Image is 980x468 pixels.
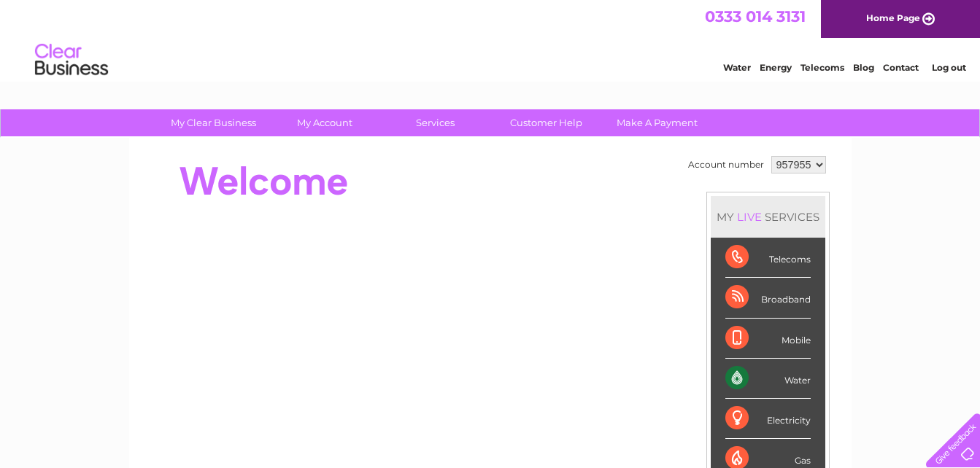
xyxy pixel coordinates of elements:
div: Mobile [725,319,811,359]
a: Blog [853,62,874,73]
img: logo.png [34,38,109,82]
div: MY SERVICES [711,196,825,238]
a: Water [723,62,751,73]
div: LIVE [734,210,765,224]
div: Water [725,359,811,399]
div: Telecoms [725,238,811,278]
a: Customer Help [486,109,606,136]
a: Log out [932,62,966,73]
div: Clear Business is a trading name of Verastar Limited (registered in [GEOGRAPHIC_DATA] No. 3667643... [146,8,836,71]
a: Services [375,109,495,136]
a: 0333 014 3131 [705,7,806,26]
td: Account number [684,152,768,177]
a: Telecoms [800,62,844,73]
a: Make A Payment [597,109,717,136]
a: Energy [760,62,792,73]
a: My Account [264,109,385,136]
div: Broadband [725,278,811,318]
a: Contact [883,62,919,73]
div: Electricity [725,399,811,439]
a: My Clear Business [153,109,274,136]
